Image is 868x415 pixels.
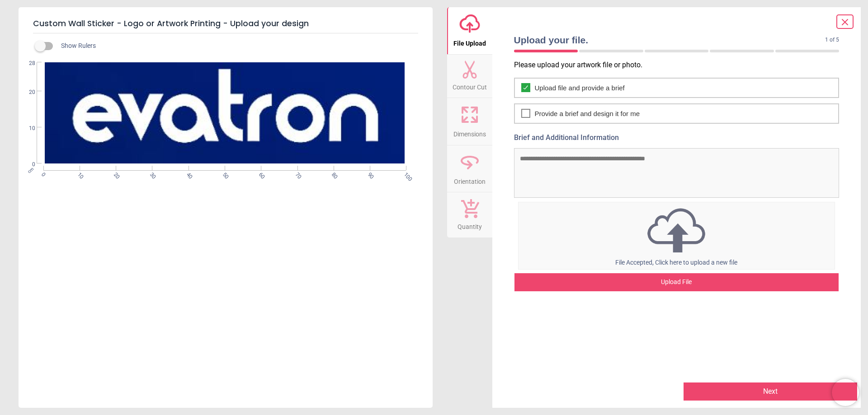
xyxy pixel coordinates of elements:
span: 0 [18,161,35,168]
span: 90 [366,171,372,177]
iframe: Brevo live chat [832,379,859,406]
span: 10 [18,125,35,132]
button: File Upload [447,7,492,54]
span: 40 [184,171,190,177]
span: 28 [18,60,35,67]
span: 20 [112,171,118,177]
span: Contour Cut [453,79,487,92]
span: 70 [293,171,299,177]
span: 1 of 5 [825,36,839,44]
img: upload icon [519,205,835,255]
span: Orientation [454,173,486,187]
span: 10 [75,171,81,177]
span: 80 [330,171,335,177]
button: Contour Cut [447,55,492,98]
span: 50 [221,171,226,177]
div: Upload File [514,273,839,291]
span: Upload file and provide a brief [535,83,625,93]
span: 0 [39,171,45,177]
button: Orientation [447,145,492,192]
span: File Upload [453,35,486,48]
span: Provide a brief and design it for me [535,109,640,118]
span: Upload your file. [514,33,826,47]
span: File Accepted, Click here to upload a new file [615,259,737,266]
span: 60 [257,171,263,177]
h5: Custom Wall Sticker - Logo or Artwork Printing - Upload your design [33,14,418,33]
p: Please upload your artwork file or photo. [514,60,847,70]
label: Brief and Additional Information [514,133,840,143]
button: Quantity [447,192,492,238]
span: Quantity [458,218,482,232]
div: Show Rulers [40,41,433,51]
span: 30 [148,171,154,177]
span: 20 [18,89,35,96]
span: cm [26,166,34,174]
button: Next [684,382,857,401]
button: Dimensions [447,98,492,145]
span: Dimensions [453,126,486,139]
span: 100 [402,171,408,177]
